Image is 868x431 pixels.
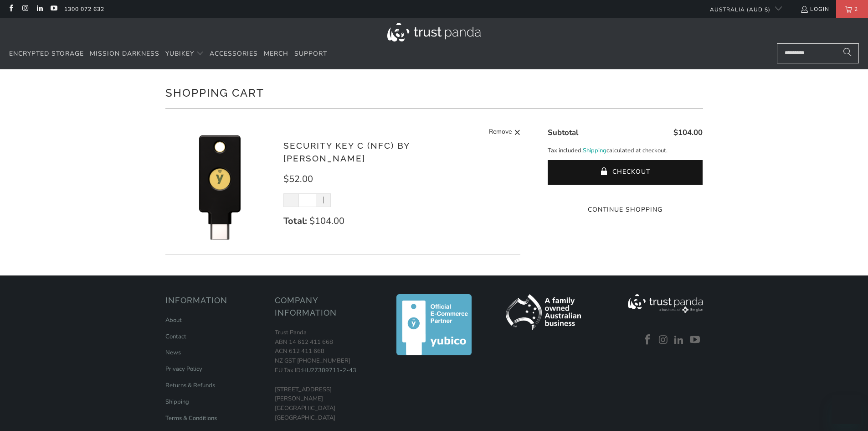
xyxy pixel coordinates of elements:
span: $104.00 [673,127,703,138]
a: Support [294,43,327,65]
img: Trust Panda Australia [387,23,481,42]
a: Trust Panda Australia on Instagram [21,5,29,13]
a: Mission Darkness [90,43,159,65]
a: Privacy Policy [165,365,202,373]
a: Security Key C (NFC) by [PERSON_NAME] [283,140,410,164]
span: Support [294,49,327,58]
a: Contact [165,332,186,341]
span: Encrypted Storage [9,49,84,58]
a: Shipping [165,398,189,406]
a: Encrypted Storage [9,43,84,65]
span: $104.00 [309,215,344,227]
a: Trust Panda Australia on YouTube [50,5,57,13]
a: Accessories [210,43,258,65]
span: $52.00 [283,173,313,185]
a: Trust Panda Australia on YouTube [688,334,702,346]
a: About [165,316,182,324]
h1: Shopping Cart [165,83,703,101]
input: Search... [777,43,859,63]
iframe: Button to launch messaging window [832,395,861,424]
a: Merch [264,43,288,65]
a: Continue Shopping [548,205,703,215]
button: Checkout [548,160,703,185]
a: Returns & Refunds [165,381,215,389]
summary: YubiKey [165,43,204,65]
a: Login [800,4,829,14]
strong: Total: [283,215,307,227]
a: Trust Panda Australia on LinkedIn [673,334,686,346]
a: HU27309711-2-43 [302,366,356,374]
p: Tax included. calculated at checkout. [548,146,703,156]
span: Remove [489,127,512,138]
a: 1300 072 632 [64,4,104,14]
span: Subtotal [548,127,578,138]
button: Search [836,43,859,63]
p: Trust Panda ABN 14 612 411 668 ACN 612 411 668 NZ GST [PHONE_NUMBER] EU Tax ID: [STREET_ADDRESS][... [275,328,375,423]
span: Merch [264,49,288,58]
a: Trust Panda Australia on LinkedIn [36,5,43,13]
a: Trust Panda Australia on Instagram [657,334,670,346]
a: Terms & Conditions [165,414,217,422]
a: Shipping [583,146,606,156]
img: Security Key C (NFC) by Yubico [165,131,275,241]
a: Trust Panda Australia on Facebook [7,5,15,13]
span: Mission Darkness [90,49,159,58]
a: Remove [489,127,521,138]
a: News [165,348,181,357]
span: Accessories [210,49,258,58]
a: Trust Panda Australia on Facebook [641,334,655,346]
nav: Translation missing: en.navigation.header.main_nav [9,43,327,65]
span: YubiKey [165,49,194,58]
